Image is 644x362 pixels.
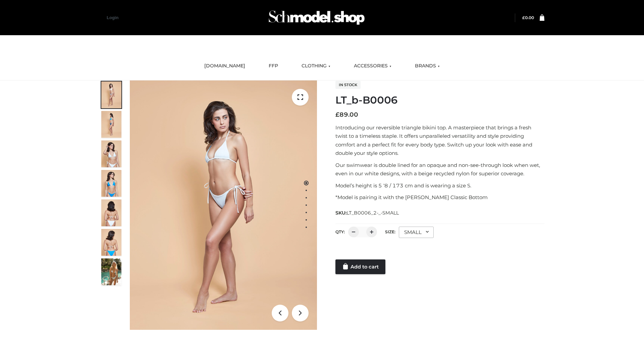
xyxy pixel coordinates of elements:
[130,80,317,330] img: ArielClassicBikiniTop_CloudNine_AzureSky_OW114ECO_1
[101,140,121,167] img: ArielClassicBikiniTop_CloudNine_AzureSky_OW114ECO_3-scaled.jpg
[335,229,345,234] label: QTY:
[101,199,121,226] img: ArielClassicBikiniTop_CloudNine_AzureSky_OW114ECO_7-scaled.jpg
[101,229,121,256] img: ArielClassicBikiniTop_CloudNine_AzureSky_OW114ECO_8-scaled.jpg
[385,229,395,234] label: Size:
[335,111,358,118] bdi: 89.00
[335,111,339,118] span: £
[335,193,544,202] p: *Model is pairing it with the [PERSON_NAME] Classic Bottom
[335,94,544,106] h1: LT_b-B0006
[107,15,118,20] a: Login
[346,210,399,216] span: LT_B0006_2-_-SMALL
[335,209,399,217] span: SKU:
[266,4,367,31] img: Schmodel Admin 964
[522,15,534,20] bdi: 0.00
[522,15,525,20] span: £
[410,59,445,73] a: BRANDS
[101,258,121,285] img: Arieltop_CloudNine_AzureSky2.jpg
[522,15,534,20] a: £0.00
[101,111,121,138] img: ArielClassicBikiniTop_CloudNine_AzureSky_OW114ECO_2-scaled.jpg
[199,59,250,73] a: [DOMAIN_NAME]
[335,81,361,89] span: In stock
[335,123,544,158] p: Introducing our reversible triangle bikini top. A masterpiece that brings a fresh twist to a time...
[335,161,544,178] p: Our swimwear is double lined for an opaque and non-see-through look when wet, even in our white d...
[349,59,396,73] a: ACCESSORIES
[297,59,335,73] a: CLOTHING
[264,59,283,73] a: FFP
[335,259,385,274] a: Add to cart
[399,227,434,238] div: SMALL
[101,170,121,197] img: ArielClassicBikiniTop_CloudNine_AzureSky_OW114ECO_4-scaled.jpg
[101,81,121,108] img: ArielClassicBikiniTop_CloudNine_AzureSky_OW114ECO_1-scaled.jpg
[335,181,544,190] p: Model’s height is 5 ‘8 / 173 cm and is wearing a size S.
